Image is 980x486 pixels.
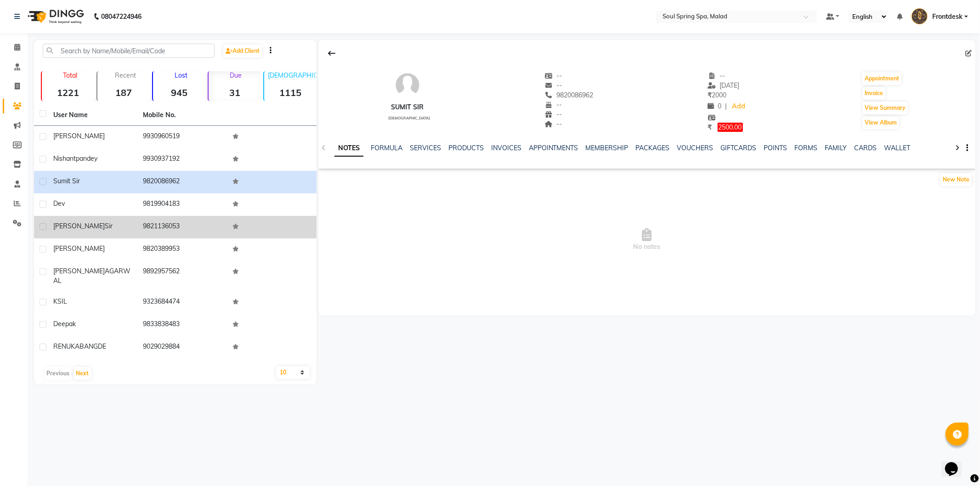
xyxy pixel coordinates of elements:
[48,105,137,126] th: User Name
[708,123,712,131] span: ₹
[318,194,975,286] span: No notes
[725,102,727,111] span: |
[941,449,971,477] iframe: chat widget
[223,45,262,57] a: Add Client
[137,171,227,193] td: 9820086962
[137,105,227,126] th: Mobile No.
[862,87,885,100] button: Invoice
[371,144,402,152] a: FORMULA
[545,110,562,119] span: --
[636,144,670,152] a: PACKAGES
[932,12,963,22] span: Frontdesk
[677,144,714,152] a: VOUCHERS
[394,71,421,99] img: avatar
[74,367,91,380] button: Next
[545,120,562,128] span: --
[410,144,441,152] a: SERVICES
[137,314,227,336] td: 9833838483
[45,71,95,79] p: Total
[855,144,877,152] a: CARDS
[862,72,901,85] button: Appointment
[101,71,150,79] p: Recent
[322,45,341,62] div: Back to Client
[731,100,747,113] a: Add
[940,173,972,186] button: New Note
[53,154,76,163] span: nishant
[448,144,484,152] a: PRODUCTS
[53,297,67,305] span: KSIL
[53,320,76,328] span: Deepak
[264,87,317,98] strong: 1115
[105,222,113,230] span: sir
[708,91,712,99] span: ₹
[137,291,227,314] td: 9323684474
[862,116,899,129] button: View Album
[137,126,227,148] td: 9930960519
[545,81,562,90] span: --
[718,123,743,132] span: 2500.00
[79,342,106,350] span: BANGDE
[862,102,908,114] button: View Summary
[529,144,578,152] a: APPOINTMENTS
[53,267,105,275] span: [PERSON_NAME]
[137,261,227,291] td: 9892957562
[708,91,727,99] span: 2000
[153,87,206,98] strong: 945
[43,44,215,58] input: Search by Name/Mobile/Email/Code
[53,222,105,230] span: [PERSON_NAME]
[268,71,317,79] p: [DEMOGRAPHIC_DATA]
[210,71,261,79] p: Due
[53,132,105,140] span: [PERSON_NAME]
[97,87,150,98] strong: 187
[157,71,206,79] p: Lost
[912,8,928,24] img: Frontdesk
[825,144,847,152] a: FAMILY
[545,101,562,109] span: --
[884,144,911,152] a: WALLET
[795,144,818,152] a: FORMS
[334,140,363,157] a: NOTES
[76,154,97,163] span: pandey
[708,72,725,80] span: --
[708,81,740,90] span: [DATE]
[53,199,65,208] span: Dev
[23,4,86,29] img: logo
[42,87,95,98] strong: 1221
[137,193,227,216] td: 9819904183
[721,144,757,152] a: GIFTCARDS
[53,244,105,253] span: [PERSON_NAME]
[385,102,430,112] div: sumit sir
[101,4,142,29] b: 08047224946
[586,144,629,152] a: MEMBERSHIP
[545,91,594,99] span: 9820086962
[388,116,430,120] span: [DEMOGRAPHIC_DATA]
[137,336,227,359] td: 9029029884
[491,144,521,152] a: INVOICES
[137,238,227,261] td: 9820389953
[545,72,562,80] span: --
[53,177,80,185] span: sumit sir
[764,144,787,152] a: POINTS
[137,216,227,238] td: 9821136053
[708,102,722,110] span: 0
[53,342,79,350] span: RENUKA
[137,148,227,171] td: 9930937192
[209,87,261,98] strong: 31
